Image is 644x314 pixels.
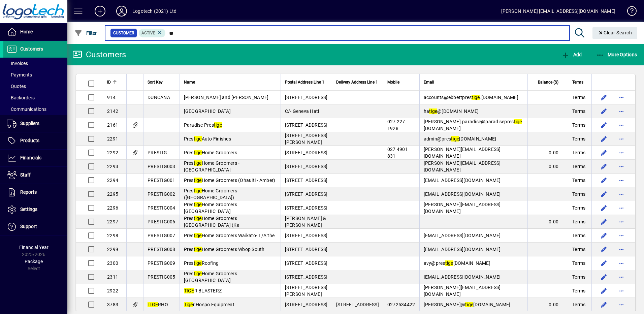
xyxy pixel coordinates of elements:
[3,184,67,201] a: Reports
[25,259,43,264] span: Package
[596,52,637,57] span: More Options
[285,233,328,238] span: [STREET_ADDRESS]
[424,302,511,307] span: [PERSON_NAME]@ [DOMAIN_NAME]
[285,191,328,197] span: [STREET_ADDRESS]
[184,136,231,142] span: Pres Auto Finishes
[285,247,328,252] span: [STREET_ADDRESS]
[599,120,609,130] button: Edit
[572,149,585,156] span: Terms
[194,216,202,221] em: tige
[599,189,609,199] button: Edit
[184,122,222,128] span: Paradise Pres
[184,271,237,283] span: Pres Home Groomers [GEOGRAPHIC_DATA]
[194,160,202,166] em: tige
[599,299,609,310] button: Edit
[599,285,609,296] button: Edit
[148,233,175,238] span: PRESTIG007
[387,302,415,307] span: 0272534422
[184,302,234,307] span: r Hospo Equipment
[3,103,67,115] a: Communications
[184,95,269,100] span: [PERSON_NAME] and [PERSON_NAME]
[599,258,609,269] button: Edit
[285,150,328,155] span: [STREET_ADDRESS]
[194,260,202,266] em: tige
[599,202,609,213] button: Edit
[7,106,46,112] span: Communications
[148,178,175,183] span: PRESTIG001
[3,81,67,92] a: Quotes
[622,1,636,23] a: Knowledge Base
[107,78,122,86] div: ID
[107,150,118,155] span: 2292
[194,150,202,155] em: tige
[20,121,39,126] span: Suppliers
[424,119,523,131] span: [PERSON_NAME].paradise@paradisepres .[DOMAIN_NAME]
[285,285,328,297] span: [STREET_ADDRESS][PERSON_NAME]
[139,29,166,37] mat-chip: Activation Status: Active
[107,260,118,266] span: 2300
[285,78,324,86] span: Postal Address Line 1
[184,202,237,214] span: Pres Home Groomers [GEOGRAPHIC_DATA]
[616,272,627,282] button: More options
[561,52,582,57] span: Add
[148,164,175,169] span: PRESTIG003
[3,150,67,166] a: Financials
[424,160,501,172] span: [PERSON_NAME][EMAIL_ADDRESS][DOMAIN_NAME]
[107,247,118,252] span: 2299
[3,115,67,132] a: Suppliers
[599,244,609,255] button: Edit
[20,224,37,229] span: Support
[572,135,585,142] span: Terms
[111,5,132,17] button: Profile
[424,247,501,252] span: [EMAIL_ADDRESS][DOMAIN_NAME]
[594,49,639,61] button: More Options
[107,108,118,114] span: 2142
[285,95,328,100] span: [STREET_ADDRESS]
[616,299,627,310] button: More options
[572,191,585,197] span: Terms
[3,24,67,40] a: Home
[429,108,437,114] em: tige
[424,202,501,214] span: [PERSON_NAME][EMAIL_ADDRESS][DOMAIN_NAME]
[89,5,111,17] button: Add
[599,272,609,282] button: Edit
[424,260,490,266] span: avy@pres [DOMAIN_NAME]
[572,78,583,86] span: Terms
[424,285,501,297] span: [PERSON_NAME][EMAIL_ADDRESS][DOMAIN_NAME]
[107,178,118,183] span: 2294
[616,244,627,255] button: More options
[572,301,585,308] span: Terms
[616,175,627,186] button: More options
[194,178,202,183] em: tige
[20,155,41,160] span: Financials
[107,205,118,211] span: 2296
[184,216,239,228] span: Pres Home Groomers [GEOGRAPHIC_DATA] (Ka
[107,274,118,280] span: 2311
[285,164,328,169] span: [STREET_ADDRESS]
[7,84,26,89] span: Quotes
[3,92,67,103] a: Backorders
[148,205,175,211] span: PRESTIG004
[501,6,615,17] div: [PERSON_NAME] [EMAIL_ADDRESS][DOMAIN_NAME]
[7,72,32,77] span: Payments
[616,147,627,158] button: More options
[148,247,175,252] span: PRESTIG008
[184,260,219,266] span: Pres Roofing
[285,274,328,280] span: [STREET_ADDRESS]
[148,274,175,280] span: PRESTIG005
[20,46,43,52] span: Customers
[572,177,585,184] span: Terms
[616,230,627,241] button: More options
[424,191,501,197] span: [EMAIL_ADDRESS][DOMAIN_NAME]
[445,260,453,266] em: tige
[194,202,202,207] em: tige
[148,191,175,197] span: PRESTIG002
[194,233,202,238] em: tige
[285,260,328,266] span: [STREET_ADDRESS]
[616,189,627,199] button: More options
[424,108,479,114] span: ha @[DOMAIN_NAME]
[285,216,326,228] span: [PERSON_NAME] & [PERSON_NAME]
[107,122,118,128] span: 2161
[285,205,328,211] span: [STREET_ADDRESS]
[184,288,222,293] span: R BLASTERZ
